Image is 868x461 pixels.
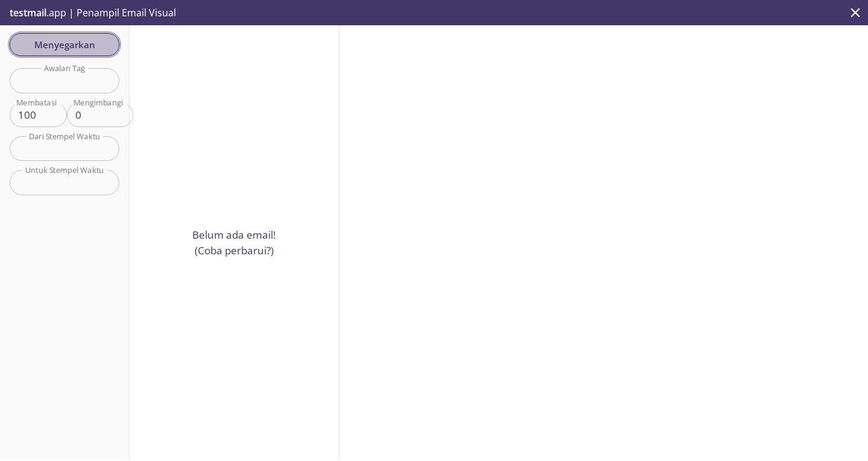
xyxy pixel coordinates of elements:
[46,6,176,19] font: .app | Penampil Email Visual
[34,39,95,51] font: Menyegarkan
[10,33,119,56] button: Menyegarkan
[10,6,46,19] font: testmail
[192,228,276,242] font: Belum ada email!
[195,243,274,257] font: (Coba perbarui?)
